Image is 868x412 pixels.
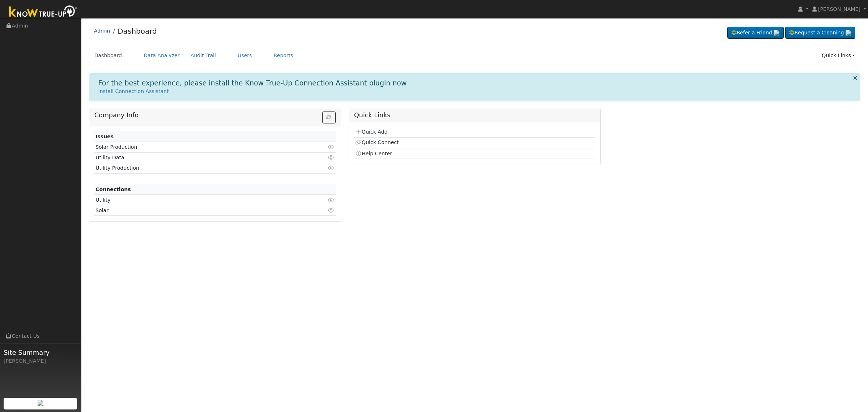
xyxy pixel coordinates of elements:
td: Solar Production [94,142,297,152]
a: Dashboard [89,49,128,62]
img: retrieve [846,30,851,36]
a: Data Analyzer [138,49,185,62]
a: Quick Add [355,129,387,135]
a: Refer a Friend [727,27,784,39]
a: Audit Trail [185,49,221,62]
img: retrieve [774,30,779,36]
a: Quick Connect [355,139,399,145]
i: Click to view [328,155,335,160]
i: Click to view [328,165,335,171]
a: Reports [268,49,299,62]
td: Utility Data [94,152,297,163]
a: Users [232,49,258,62]
strong: Issues [95,134,114,139]
a: Install Connection Assistant [98,88,169,94]
span: Site Summary [4,348,77,357]
td: Solar [94,205,297,216]
a: Quick Links [816,49,860,62]
h5: Company Info [94,112,336,119]
strong: Connections [95,186,131,192]
i: Click to view [328,197,335,202]
i: Click to view [328,144,335,150]
h5: Quick Links [354,112,595,119]
i: Click to view [328,208,335,213]
a: Admin [94,28,110,34]
h1: For the best experience, please install the Know True-Up Connection Assistant plugin now [98,79,407,87]
td: Utility [94,195,297,205]
img: retrieve [38,400,43,406]
div: [PERSON_NAME] [4,357,77,365]
span: [PERSON_NAME] [818,6,860,12]
td: Utility Production [94,163,297,173]
a: Dashboard [118,27,157,35]
a: Help Center [355,151,392,156]
img: Know True-Up [5,4,81,20]
a: Request a Cleaning [785,27,855,39]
